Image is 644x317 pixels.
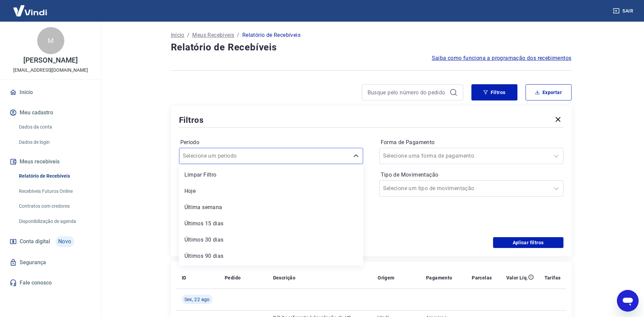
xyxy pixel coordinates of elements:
a: Início [171,31,184,39]
a: Disponibilização de agenda [16,214,93,228]
a: Conta digitalNovo [8,233,93,250]
div: Hoje [179,184,363,198]
p: / [187,31,190,39]
iframe: Botão para abrir a janela de mensagens [617,290,639,312]
p: Origem [378,274,394,281]
p: Tarifas [545,274,561,281]
a: Segurança [8,255,93,270]
a: Meus Recebíveis [192,31,234,39]
a: Relatório de Recebíveis [16,169,93,183]
div: Limpar Filtro [179,168,363,182]
div: Últimos 30 dias [179,233,363,247]
p: Relatório de Recebíveis [242,31,301,39]
div: Últimos 90 dias [179,249,363,263]
input: Busque pelo número do pedido [368,87,447,97]
button: Meus recebíveis [8,154,93,169]
button: Exportar [526,84,572,100]
a: Contratos com credores [16,199,93,213]
h4: Relatório de Recebíveis [171,41,572,54]
p: [EMAIL_ADDRESS][DOMAIN_NAME] [13,67,88,74]
span: Sex, 22 ago [184,296,210,303]
button: Aplicar filtros [493,237,563,248]
div: Últimos 15 dias [179,217,363,230]
p: Pagamento [426,274,452,281]
a: Recebíveis Futuros Online [16,184,93,198]
a: Dados de login [16,135,93,149]
button: Filtros [471,84,517,100]
a: Fale conosco [8,275,93,290]
button: Sair [612,5,636,17]
p: Parcelas [472,274,492,281]
img: Vindi [8,0,52,21]
div: Última semana [179,201,363,214]
a: Início [8,85,93,100]
label: Forma de Pagamento [381,138,562,146]
label: Período [180,138,362,146]
p: Pedido [225,274,241,281]
p: [PERSON_NAME] [23,57,77,64]
p: / [237,31,239,39]
h5: Filtros [179,115,204,126]
a: Saiba como funciona a programação dos recebimentos [432,54,572,62]
p: Descrição [273,274,296,281]
span: Novo [55,236,74,247]
div: M [37,27,64,54]
label: Tipo de Movimentação [381,171,562,179]
p: Valor Líq. [506,274,528,281]
p: ID [182,274,186,281]
span: Conta digital [20,237,50,246]
a: Dados da conta [16,120,93,134]
button: Meu cadastro [8,105,93,120]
